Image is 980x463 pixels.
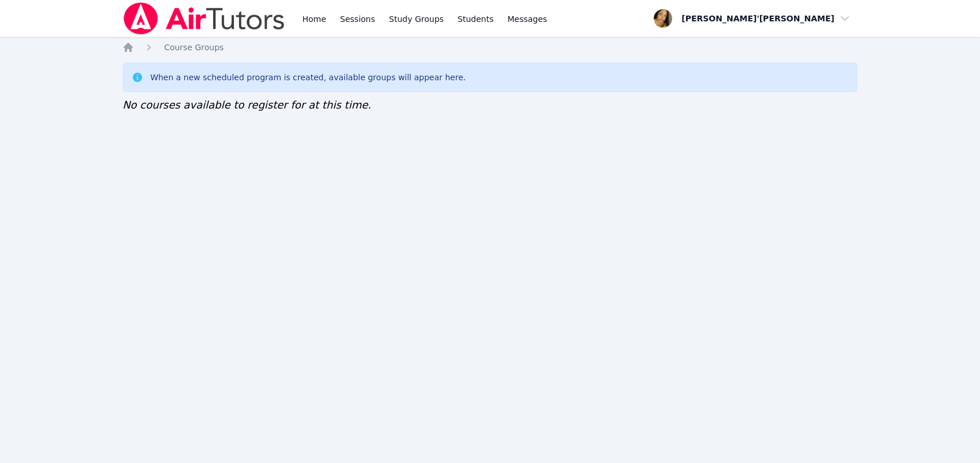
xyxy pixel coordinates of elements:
[122,99,371,111] span: No courses available to register for at this time.
[164,43,223,52] span: Course Groups
[122,2,286,35] img: Air Tutors
[150,72,466,83] div: When a new scheduled program is created, available groups will appear here.
[164,42,223,53] a: Course Groups
[122,42,858,53] nav: Breadcrumb
[508,13,547,25] span: Messages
